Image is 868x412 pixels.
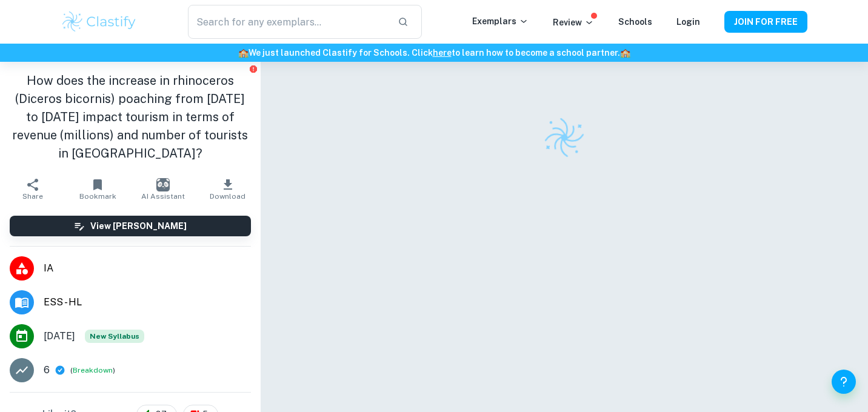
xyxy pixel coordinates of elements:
span: IA [44,261,251,276]
img: Clastify logo [61,10,138,34]
button: JOIN FOR FREE [724,11,807,33]
span: ( ) [70,365,115,376]
span: New Syllabus [85,330,144,343]
button: Report issue [249,64,258,73]
button: AI Assistant [130,172,195,206]
span: AI Assistant [141,192,185,201]
div: Starting from the May 2026 session, the ESS IA requirements have changed. We created this exempla... [85,330,144,343]
p: Review [553,16,594,29]
img: AI Assistant [156,178,170,191]
span: [DATE] [44,329,75,344]
p: Exemplars [472,15,529,28]
span: Bookmark [79,192,116,201]
h6: We just launched Clastify for Schools. Click to learn how to become a school partner. [2,46,866,59]
span: ESS - HL [44,295,251,310]
span: 🏫 [620,48,630,58]
span: Share [22,192,43,201]
img: Clastify logo [541,114,588,161]
span: Download [210,192,245,201]
button: Download [195,172,260,206]
span: 🏫 [238,48,249,58]
input: Search for any exemplars... [188,5,388,39]
button: View [PERSON_NAME] [10,216,251,236]
button: Help and Feedback [832,370,856,394]
p: 6 [44,363,50,377]
button: Bookmark [65,172,130,206]
a: Schools [618,17,652,27]
a: Login [676,17,700,27]
button: Breakdown [73,365,113,376]
h1: How does the increase in rhinoceros (Diceros bicornis) poaching from [DATE] to [DATE] impact tour... [10,71,251,162]
h6: View [PERSON_NAME] [90,219,187,233]
a: here [433,48,452,58]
